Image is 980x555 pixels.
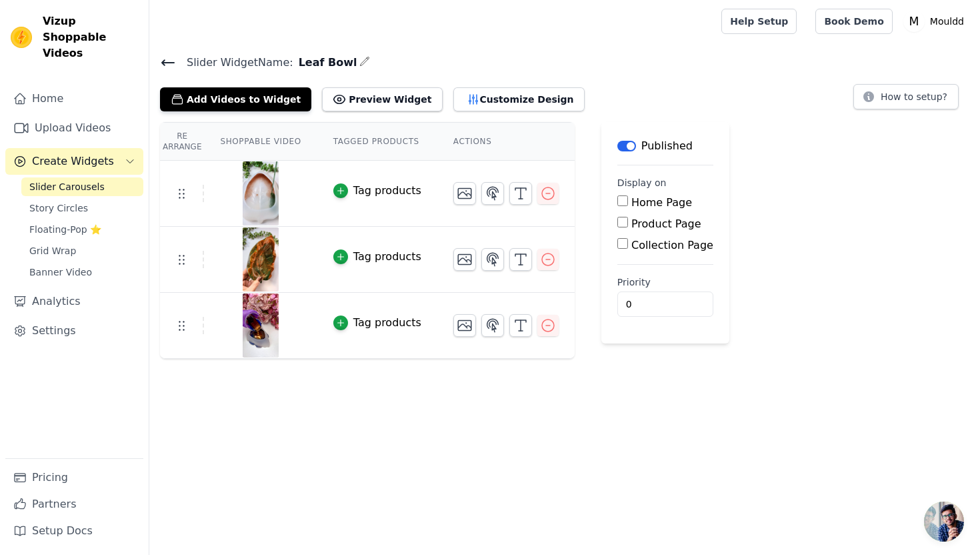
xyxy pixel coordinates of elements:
[21,177,143,196] a: Slider Carousels
[353,249,421,265] div: Tag products
[317,123,437,161] th: Tagged Products
[853,93,959,106] a: How to setup?
[11,27,32,48] img: Vizup
[617,275,713,289] label: Priority
[617,176,667,189] legend: Display on
[815,9,892,34] a: Book Demo
[453,87,585,111] button: Customize Design
[453,182,476,205] button: Change Thumbnail
[5,85,143,112] a: Home
[242,227,279,292] img: tn-eacac262d76849009351e2cc3c7e0969.png
[32,153,114,169] span: Create Widgets
[353,183,421,199] div: Tag products
[925,9,969,33] p: Mouldd
[160,123,204,161] th: Re Arrange
[641,138,693,154] p: Published
[293,55,357,71] span: Leaf Bowl
[333,249,421,265] button: Tag products
[853,84,959,109] button: How to setup?
[903,9,969,33] button: M Mouldd
[721,9,797,34] a: Help Setup
[29,223,101,236] span: Floating-Pop ⭐
[5,464,143,491] a: Pricing
[909,15,919,28] text: M
[29,244,76,257] span: Grid Wrap
[5,318,143,344] a: Settings
[333,315,421,331] button: Tag products
[359,53,370,71] div: Edit Name
[353,315,421,331] div: Tag products
[160,87,311,111] button: Add Videos to Widget
[43,13,138,61] span: Vizup Shoppable Videos
[21,199,143,217] a: Story Circles
[453,314,476,337] button: Change Thumbnail
[176,55,293,71] span: Slider Widget Name:
[631,196,692,209] label: Home Page
[924,502,964,542] div: Open chat
[322,87,442,111] button: Preview Widget
[5,115,143,141] a: Upload Videos
[29,265,92,279] span: Banner Video
[453,248,476,271] button: Change Thumbnail
[437,123,575,161] th: Actions
[333,183,421,199] button: Tag products
[29,180,105,193] span: Slider Carousels
[204,123,317,161] th: Shoppable Video
[242,294,279,358] img: tn-79b6645a6b3a49b5bdb756c3dd28782d.png
[21,263,143,282] a: Banner Video
[5,148,143,175] button: Create Widgets
[631,217,701,230] label: Product Page
[242,161,279,225] img: tn-62b8180436f0433fbf78f401a9af91c0.png
[5,288,143,315] a: Analytics
[5,518,143,544] a: Setup Docs
[21,241,143,260] a: Grid Wrap
[5,491,143,518] a: Partners
[21,220,143,239] a: Floating-Pop ⭐
[29,201,88,215] span: Story Circles
[631,239,713,251] label: Collection Page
